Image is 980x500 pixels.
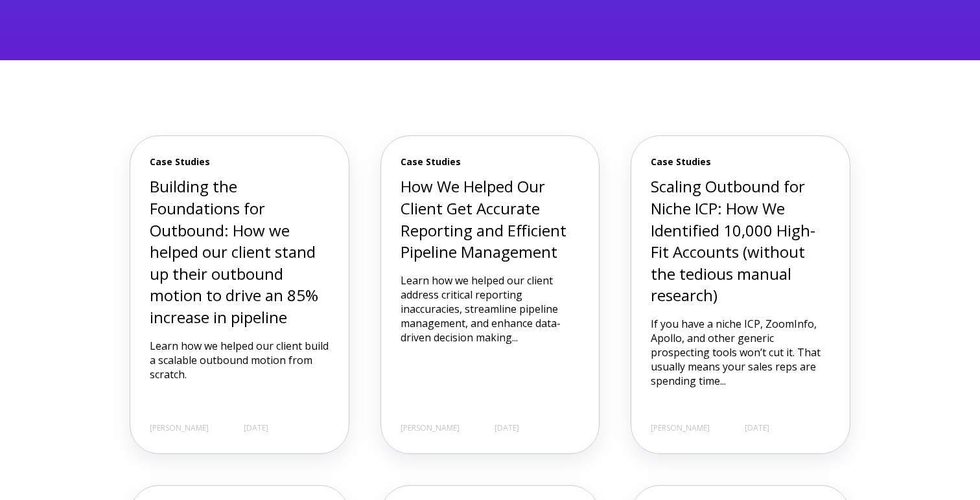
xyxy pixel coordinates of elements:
p: If you have a niche ICP, ZoomInfo, Apollo, and other generic prospecting tools won’t cut it. That... [651,317,830,388]
span: [PERSON_NAME] [401,423,460,434]
span: Case Studies [401,155,580,168]
p: Learn how we helped our client address critical reporting inaccuracies, streamline pipeline manag... [401,273,580,345]
span: [DATE] [244,423,268,434]
span: Case Studies [651,155,830,168]
span: [PERSON_NAME] [651,423,710,434]
span: [DATE] [495,423,519,434]
p: Learn how we helped our client build a scalable outbound motion from scratch. [150,339,329,381]
span: Case Studies [150,155,329,168]
a: Scaling Outbound for Niche ICP: How We Identified 10,000 High-Fit Accounts (without the tedious m... [651,176,815,306]
a: Building the Foundations for Outbound: How we helped our client stand up their outbound motion to... [150,176,318,328]
span: [DATE] [745,423,769,434]
span: [PERSON_NAME] [150,423,209,434]
a: How We Helped Our Client Get Accurate Reporting and Efficient Pipeline Management [401,176,566,262]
